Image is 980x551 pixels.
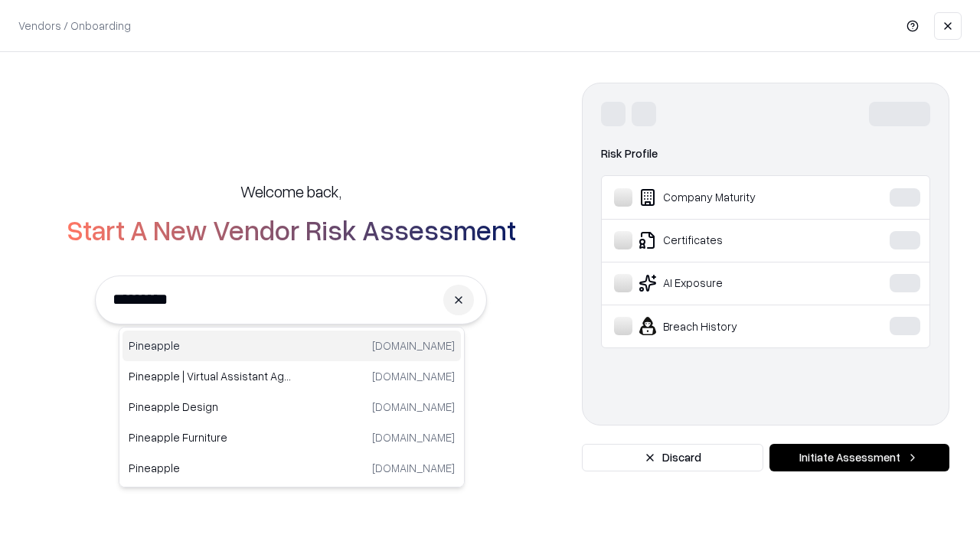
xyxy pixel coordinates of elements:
[129,460,292,476] p: Pineapple
[129,399,292,415] p: Pineapple Design
[601,145,930,163] div: Risk Profile
[372,460,455,476] p: [DOMAIN_NAME]
[582,444,763,471] button: Discard
[372,399,455,415] p: [DOMAIN_NAME]
[129,337,292,354] p: Pineapple
[129,368,292,384] p: Pineapple | Virtual Assistant Agency
[372,368,455,384] p: [DOMAIN_NAME]
[18,18,131,34] p: Vendors / Onboarding
[614,188,843,207] div: Company Maturity
[240,181,341,202] h5: Welcome back,
[769,444,949,471] button: Initiate Assessment
[614,317,843,335] div: Breach History
[614,274,843,292] div: AI Exposure
[372,429,455,445] p: [DOMAIN_NAME]
[614,231,843,249] div: Certificates
[67,214,516,245] h2: Start A New Vendor Risk Assessment
[372,337,455,354] p: [DOMAIN_NAME]
[119,327,465,487] div: Suggestions
[129,429,292,445] p: Pineapple Furniture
